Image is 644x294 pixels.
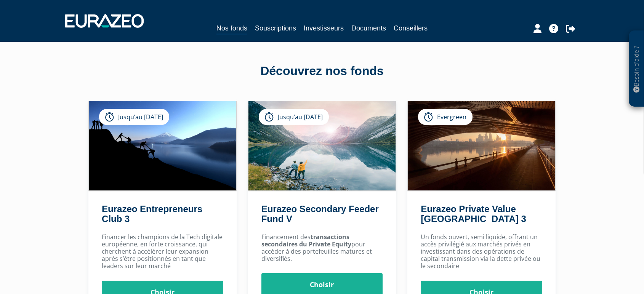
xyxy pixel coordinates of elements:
p: Besoin d'aide ? [632,35,641,103]
a: Eurazeo Entrepreneurs Club 3 [102,204,202,224]
a: Eurazeo Private Value [GEOGRAPHIC_DATA] 3 [421,204,526,224]
a: Conseillers [394,23,428,34]
img: Eurazeo Entrepreneurs Club 3 [89,101,236,190]
img: Eurazeo Private Value Europe 3 [408,101,555,190]
div: Découvrez nos fonds [105,62,539,80]
img: 1732889491-logotype_eurazeo_blanc_rvb.png [65,14,144,28]
p: Un fonds ouvert, semi liquide, offrant un accès privilégié aux marchés privés en investissant dan... [421,233,542,270]
a: Investisseurs [304,23,344,34]
p: Financer les champions de la Tech digitale européenne, en forte croissance, qui cherchent à accél... [102,233,223,270]
div: Jusqu’au [DATE] [99,109,169,125]
a: Nos fonds [216,23,247,35]
div: Jusqu’au [DATE] [259,109,329,125]
div: Evergreen [418,109,473,125]
a: Eurazeo Secondary Feeder Fund V [261,204,379,224]
strong: transactions secondaires du Private Equity [261,233,351,248]
a: Documents [351,23,386,34]
img: Eurazeo Secondary Feeder Fund V [248,101,396,190]
a: Souscriptions [255,23,296,34]
p: Financement des pour accéder à des portefeuilles matures et diversifiés. [261,233,383,263]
